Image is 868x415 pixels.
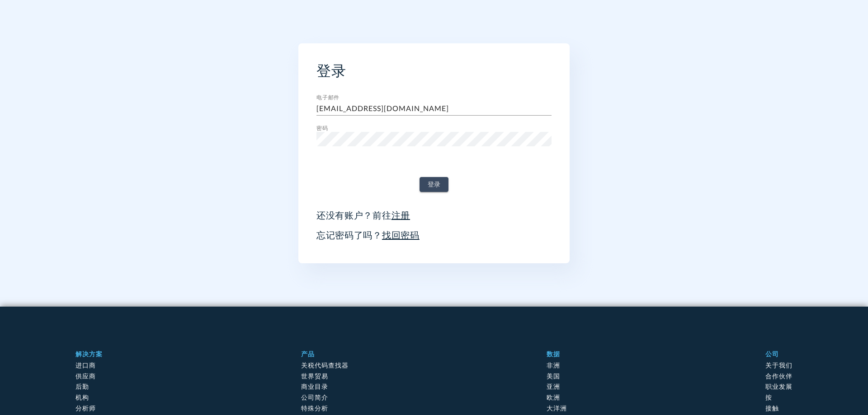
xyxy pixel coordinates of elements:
font: 还没有账户？前往 [316,210,392,221]
a: 美国 [547,372,560,380]
a: 关税代码查找器 [301,361,349,369]
a: 找回密码 [382,229,420,241]
a: 公司 [765,350,779,358]
a: 接触 [765,404,779,412]
a: 大洋洲 [547,404,567,412]
a: 机构 [75,393,89,401]
a: 欧洲 [547,393,560,401]
a: 职业发展 [765,382,793,390]
a: 商业目录 [301,382,328,390]
a: 公司简介 [301,393,328,401]
a: 特殊分析 [301,404,328,412]
a: 注册 [392,210,410,221]
a: 解决方案 [75,350,103,358]
a: 数据 [547,350,560,358]
font: 忘记密码了吗？ [316,229,382,241]
font: 登录 [428,180,440,188]
a: 供应商 [75,372,96,380]
a: 进口商 [75,361,96,369]
a: 世界贸易 [301,372,328,380]
a: 合作伙伴 [765,372,793,380]
a: 非洲 [547,361,560,369]
font: 密码 [316,125,328,131]
a: 按 [765,393,772,401]
a: 后勤 [75,382,89,390]
font: 登录 [316,61,346,79]
a: 关于我们 [765,361,793,369]
a: 产品 [301,350,315,358]
font: 电子邮件 [316,94,340,100]
a: 分析师 [75,404,96,412]
button: 登录 [420,177,448,192]
a: 亚洲 [547,382,560,390]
